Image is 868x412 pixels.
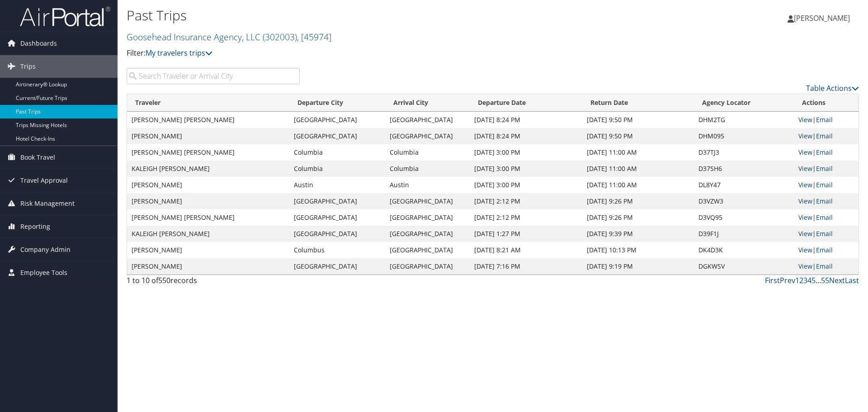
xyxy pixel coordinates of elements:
span: Dashboards [20,32,57,55]
td: [DATE] 3:00 PM [470,144,582,161]
td: [GEOGRAPHIC_DATA] [385,226,470,242]
td: [GEOGRAPHIC_DATA] [385,209,470,226]
td: [GEOGRAPHIC_DATA] [289,226,385,242]
td: [DATE] 9:19 PM [582,258,694,275]
a: Next [829,275,845,285]
td: [PERSON_NAME] [127,258,289,275]
td: Columbia [289,161,385,177]
td: [PERSON_NAME] [127,193,289,209]
a: 2 [799,275,803,285]
a: View [798,246,812,254]
th: Arrival City: activate to sort column ascending [385,94,470,112]
a: View [798,229,812,238]
td: [GEOGRAPHIC_DATA] [289,258,385,275]
td: [DATE] 10:13 PM [582,242,694,258]
a: View [798,213,812,222]
a: Email [816,246,833,254]
td: DK4D3K [694,242,793,258]
a: View [798,132,812,140]
td: | [794,258,859,275]
span: Trips [20,55,36,78]
td: | [794,242,859,258]
span: … [816,275,821,285]
td: [DATE] 8:24 PM [470,128,582,144]
th: Actions [794,94,859,112]
td: [PERSON_NAME] [PERSON_NAME] [127,209,289,226]
span: ( 302003 ) [263,31,297,43]
td: [PERSON_NAME] [127,128,289,144]
td: [DATE] 3:00 PM [470,177,582,193]
td: [GEOGRAPHIC_DATA] [385,112,470,128]
a: Email [816,132,833,140]
a: Last [845,275,859,285]
td: [GEOGRAPHIC_DATA] [385,242,470,258]
td: [DATE] 11:00 AM [582,161,694,177]
td: [GEOGRAPHIC_DATA] [385,258,470,275]
span: Employee Tools [20,261,67,284]
a: View [798,180,812,189]
td: | [794,193,859,209]
span: Risk Management [20,192,75,215]
td: DHM2TG [694,112,793,128]
td: [DATE] 8:21 AM [470,242,582,258]
td: DL8Y47 [694,177,793,193]
td: [DATE] 9:50 PM [582,128,694,144]
td: [DATE] 11:00 AM [582,177,694,193]
td: [DATE] 9:50 PM [582,112,694,128]
a: Table Actions [806,83,859,93]
td: [GEOGRAPHIC_DATA] [289,209,385,226]
td: [PERSON_NAME] [127,177,289,193]
td: D39F1J [694,226,793,242]
a: View [798,262,812,270]
td: | [794,209,859,226]
a: View [798,197,812,205]
input: Search Traveler or Arrival City [127,68,300,84]
td: [DATE] 3:00 PM [470,161,582,177]
td: | [794,112,859,128]
p: Filter: [127,47,615,59]
span: 550 [158,275,170,285]
th: Departure Date: activate to sort column ascending [470,94,582,112]
a: Prev [780,275,795,285]
td: D37SH6 [694,161,793,177]
td: D37TJ3 [694,144,793,161]
td: [GEOGRAPHIC_DATA] [385,193,470,209]
a: Email [816,197,833,205]
td: Columbia [289,144,385,161]
td: DHM095 [694,128,793,144]
a: View [798,164,812,173]
a: 5 [811,275,816,285]
td: [PERSON_NAME] [PERSON_NAME] [127,112,289,128]
td: [DATE] 1:27 PM [470,226,582,242]
a: Email [816,148,833,156]
td: [DATE] 2:12 PM [470,209,582,226]
td: | [794,177,859,193]
span: Company Admin [20,238,71,261]
a: 3 [803,275,807,285]
th: Return Date: activate to sort column ascending [582,94,694,112]
td: KALEIGH [PERSON_NAME] [127,161,289,177]
td: [DATE] 9:39 PM [582,226,694,242]
th: Traveler: activate to sort column ascending [127,94,289,112]
td: [DATE] 2:12 PM [470,193,582,209]
td: [GEOGRAPHIC_DATA] [385,128,470,144]
td: Columbia [385,161,470,177]
span: [PERSON_NAME] [794,13,850,23]
td: DGKWSV [694,258,793,275]
td: Columbus [289,242,385,258]
a: Email [816,229,833,238]
td: Columbia [385,144,470,161]
a: First [765,275,780,285]
h1: Past Trips [127,6,615,25]
a: My travelers trips [146,48,212,58]
span: Reporting [20,215,50,238]
td: D3VZW3 [694,193,793,209]
span: Book Travel [20,146,55,169]
a: 4 [807,275,811,285]
td: | [794,128,859,144]
div: 1 to 10 of records [127,275,300,290]
td: [DATE] 7:16 PM [470,258,582,275]
a: Email [816,262,833,270]
td: [PERSON_NAME] [PERSON_NAME] [127,144,289,161]
td: D3VQ95 [694,209,793,226]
